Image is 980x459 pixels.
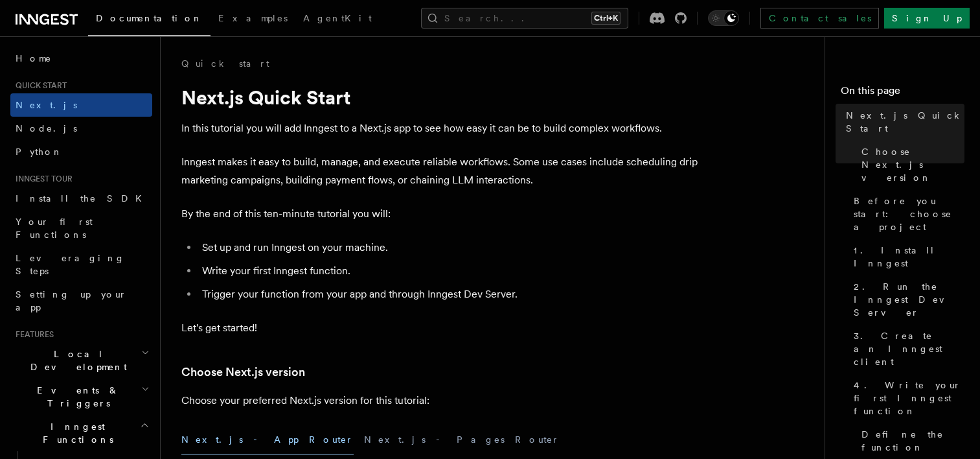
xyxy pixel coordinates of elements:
[861,145,964,184] span: Choose Next.js version
[181,363,305,381] a: Choose Next.js version
[181,57,269,70] a: Quick start
[181,86,700,109] h1: Next.js Quick Start
[16,193,150,204] span: Install the SDK
[10,140,152,163] a: Python
[760,8,879,29] a: Contact sales
[10,342,152,379] button: Local Development
[10,47,152,70] a: Home
[10,246,152,283] a: Leveraging Steps
[16,123,77,134] span: Node.js
[846,109,964,135] span: Next.js Quick Start
[16,147,63,157] span: Python
[181,153,700,189] p: Inngest makes it easy to build, manage, and execute reliable workflows. Some use cases include sc...
[421,8,628,29] button: Search...Ctrl+K
[198,262,700,280] li: Write your first Inngest function.
[10,415,152,451] button: Inngest Functions
[10,93,152,117] a: Next.js
[10,347,141,373] span: Local Development
[591,12,621,25] kbd: Ctrl+K
[16,217,93,240] span: Your first Functions
[856,423,964,459] a: Define the function
[884,8,970,29] a: Sign Up
[16,289,127,312] span: Setting up your app
[854,379,964,418] span: 4. Write your first Inngest function
[10,80,67,91] span: Quick start
[10,283,152,319] a: Setting up your app
[10,384,141,410] span: Events & Triggers
[16,100,77,110] span: Next.js
[10,174,73,184] span: Inngest tour
[364,425,560,454] button: Next.js - Pages Router
[854,329,964,368] span: 3. Create an Inngest client
[854,280,964,319] span: 2. Run the Inngest Dev Server
[198,285,700,303] li: Trigger your function from your app and through Inngest Dev Server.
[96,13,203,23] span: Documentation
[861,428,964,454] span: Define the function
[16,52,52,65] span: Home
[198,239,700,257] li: Set up and run Inngest on your machine.
[849,189,964,239] a: Before you start: choose a project
[854,194,964,233] span: Before you start: choose a project
[16,253,125,276] span: Leveraging Steps
[10,117,152,140] a: Node.js
[849,373,964,423] a: 4. Write your first Inngest function
[856,140,964,189] a: Choose Next.js version
[10,329,54,340] span: Features
[218,13,288,23] span: Examples
[854,244,964,270] span: 1. Install Inngest
[849,275,964,324] a: 2. Run the Inngest Dev Server
[295,4,380,35] a: AgentKit
[10,210,152,246] a: Your first Functions
[849,239,964,275] a: 1. Install Inngest
[181,392,700,410] p: Choose your preferred Next.js version for this tutorial:
[10,420,140,446] span: Inngest Functions
[181,119,700,137] p: In this tutorial you will add Inngest to a Next.js app to see how easy it can be to build complex...
[10,379,152,415] button: Events & Triggers
[181,205,700,223] p: By the end of this ten-minute tutorial you will:
[181,425,354,454] button: Next.js - App Router
[211,4,295,35] a: Examples
[10,187,152,210] a: Install the SDK
[303,13,372,23] span: AgentKit
[708,10,739,26] button: Toggle dark mode
[849,324,964,373] a: 3. Create an Inngest client
[841,83,964,104] h4: On this page
[88,4,211,36] a: Documentation
[841,104,964,140] a: Next.js Quick Start
[181,319,700,337] p: Let's get started!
